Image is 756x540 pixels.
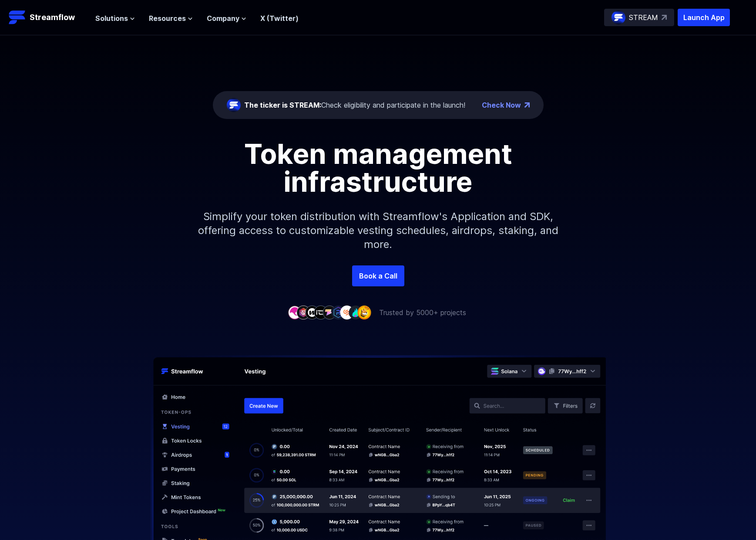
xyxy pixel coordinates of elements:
[379,307,466,318] p: Trusted by 5000+ projects
[191,196,565,265] p: Simplify your token distribution with Streamflow's Application and SDK, offering access to custom...
[323,306,336,319] img: company-5
[227,98,241,112] img: streamflow-logo-circle.png
[305,306,319,319] img: company-3
[149,13,186,24] span: Resources
[352,265,404,286] a: Book a Call
[340,306,354,319] img: company-7
[678,9,730,26] button: Launch App
[207,13,246,24] button: Company
[9,9,26,26] img: Streamflow Logo
[612,10,625,24] img: streamflow-logo-circle.png
[288,306,302,319] img: company-1
[296,306,310,319] img: company-2
[30,11,75,24] p: Streamflow
[524,102,530,108] img: top-right-arrow.png
[314,306,328,319] img: company-4
[95,13,128,24] span: Solutions
[482,100,521,110] a: Check Now
[662,15,667,20] img: top-right-arrow.svg
[260,14,299,23] a: X (Twitter)
[149,13,193,24] button: Resources
[9,9,87,26] a: Streamflow
[244,100,465,110] div: Check eligibility and participate in the launch!
[244,101,321,109] span: The ticker is STREAM:
[331,306,345,319] img: company-6
[95,13,135,24] button: Solutions
[349,306,363,319] img: company-8
[182,140,574,196] h1: Token management infrastructure
[207,13,239,24] span: Company
[629,12,658,23] p: STREAM
[357,306,371,319] img: company-9
[604,9,674,26] a: STREAM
